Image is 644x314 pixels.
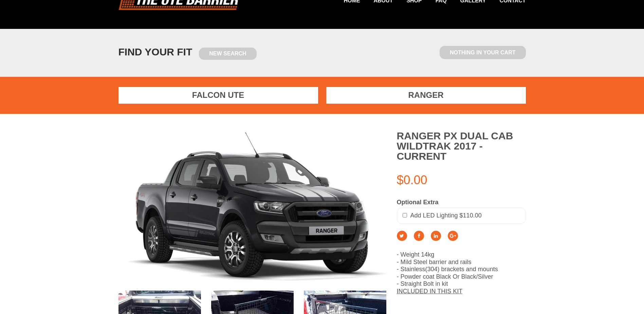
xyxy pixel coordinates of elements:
div: - Weight 14kg - Mild Steel barrier and rails - Stainless(304) brackets and mounts - Powder coat B... [392,131,531,295]
a: Falcon Ute [118,87,318,104]
div: Optional Extra [397,199,526,206]
a: Ranger [326,87,526,104]
span: Add LED Lighting $110.00 [410,212,482,219]
span: INCLUDED IN THIS KIT [397,288,463,295]
span: $0.00 [397,173,427,187]
a: New Search [199,48,256,60]
span: Nothing in Your Cart [440,46,526,59]
h1: FIND YOUR FIT [118,46,257,60]
h2: Ranger PX Dual Cab WildTrak 2017 - Current [397,131,526,161]
img: 2018%20wildtrak%20with%20barrier.jpg [118,131,387,282]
